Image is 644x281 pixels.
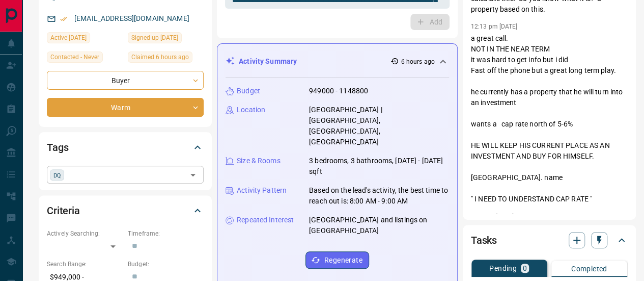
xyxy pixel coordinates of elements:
p: Activity Pattern [237,185,287,196]
svg: Email Verified [60,15,67,22]
p: Activity Summary [239,56,297,67]
div: Buyer [47,71,204,90]
p: 949000 - 1148800 [309,86,368,96]
p: Search Range: [47,260,123,269]
span: Claimed 6 hours ago [131,52,189,62]
h2: Criteria [47,202,80,219]
span: Contacted - Never [50,52,99,62]
p: Size & Rooms [237,156,281,166]
span: Active [DATE] [50,33,87,43]
p: Actively Searching: [47,229,123,238]
div: Criteria [47,198,204,223]
div: Thu Aug 07 2025 [47,32,123,46]
p: Repeated Interest [237,215,294,225]
p: 0 [523,265,527,272]
p: [GEOGRAPHIC_DATA] and listings on [GEOGRAPHIC_DATA] [309,215,449,236]
p: 12:13 pm [DATE] [471,23,518,30]
a: [EMAIL_ADDRESS][DOMAIN_NAME] [74,14,189,22]
div: Tasks [471,228,628,252]
div: Activity Summary6 hours ago [226,52,449,71]
span: Signed up [DATE] [131,33,178,43]
p: 9:36 am [DATE] [471,213,514,220]
span: DQ [53,170,61,180]
p: [GEOGRAPHIC_DATA] | [GEOGRAPHIC_DATA], [GEOGRAPHIC_DATA], [GEOGRAPHIC_DATA] [309,105,449,147]
button: Open [186,168,200,182]
p: Location [237,105,265,115]
p: Budget: [128,260,204,269]
p: 3 bedrooms, 3 bathrooms, [DATE] - [DATE] sqft [309,156,449,177]
button: Regenerate [305,251,369,269]
p: Completed [571,265,607,272]
p: Pending [489,265,517,272]
h2: Tags [47,139,68,156]
div: Tags [47,135,204,160]
div: Warm [47,98,204,117]
div: Tue Aug 12 2025 [128,52,204,66]
h2: Tasks [471,232,497,248]
p: Based on the lead's activity, the best time to reach out is: 8:00 AM - 9:00 AM [309,185,449,207]
p: Timeframe: [128,229,204,238]
div: Thu Sep 05 2019 [128,32,204,46]
p: Budget [237,86,260,96]
p: a great call. NOT IN THE NEAR TERM it was hard to get info but i did Fast off the phone but a gre... [471,33,628,205]
p: 6 hours ago [401,57,434,66]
